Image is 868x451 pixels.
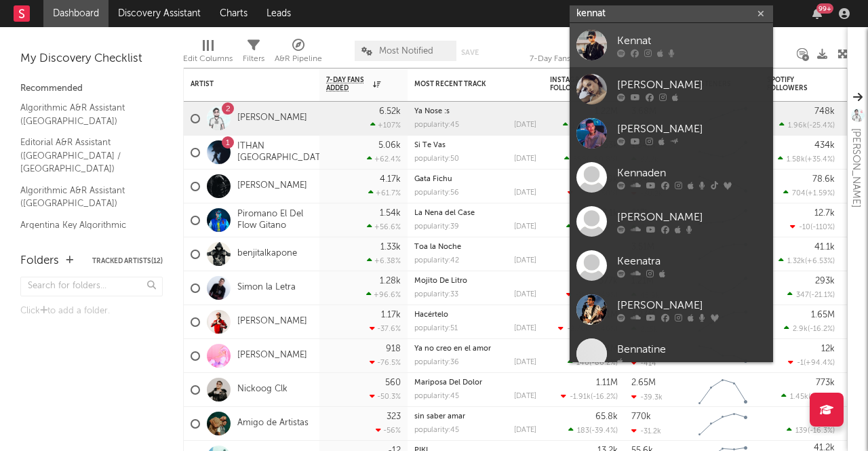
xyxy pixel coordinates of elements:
[811,292,833,299] span: -21.1 %
[237,141,329,164] a: ITHAN [GEOGRAPHIC_DATA]
[414,223,459,231] div: popularity: 39
[617,121,766,137] div: [PERSON_NAME]
[593,393,616,401] span: -16.2 %
[779,121,835,130] div: ( )
[530,51,631,67] div: 7-Day Fans Added (7-Day Fans Added)
[237,180,307,192] a: [PERSON_NAME]
[414,108,536,115] div: Ya Nose :s
[816,378,835,387] div: 773k
[514,427,536,434] div: [DATE]
[20,100,149,128] a: Algorithmic A&R Assistant ([GEOGRAPHIC_DATA])
[183,34,233,73] div: Edit Columns
[414,359,459,366] div: popularity: 36
[807,156,833,163] span: +35.4 %
[414,142,446,149] a: Si Te Vas
[591,359,616,367] span: -86.2 %
[514,155,536,163] div: [DATE]
[414,243,461,251] a: Toa la Noche
[370,358,401,367] div: -76.5 %
[787,156,805,163] span: 1.58k
[816,3,833,14] div: 99 +
[848,128,864,208] div: [PERSON_NAME]
[564,155,618,163] div: ( )
[414,413,536,420] div: sin saber amar
[237,209,313,232] a: Piromano El Del Flow Gitano
[237,350,307,361] a: [PERSON_NAME]
[821,345,835,353] div: 12k
[461,49,479,56] button: Save
[595,412,618,421] div: 65.8k
[414,277,536,285] div: Mojito De Litro
[414,210,475,217] a: La Nena del Case
[787,290,835,299] div: ( )
[806,359,833,367] span: +94.4 %
[20,81,163,97] div: Recommended
[414,142,536,149] div: Si Te Vas
[814,141,835,150] div: 434k
[778,256,835,265] div: ( )
[414,345,491,353] a: Ya no creo en el amor
[563,121,618,130] div: ( )
[414,108,450,115] a: Ya Nose :s
[570,155,773,199] a: Kennaden
[787,258,805,265] span: 1.32k
[379,47,433,56] span: Most Notified
[596,378,618,387] div: 1.11M
[92,258,163,264] button: Tracked Artists(12)
[275,51,322,67] div: A&R Pipeline
[237,248,297,260] a: benjitalkapone
[514,393,536,400] div: [DATE]
[414,243,536,251] div: Toa la Noche
[380,175,401,184] div: 4.17k
[370,392,401,401] div: -50.3 %
[617,77,766,93] div: [PERSON_NAME]
[814,107,835,116] div: 748k
[570,111,773,155] a: [PERSON_NAME]
[631,359,656,368] div: -414
[591,427,616,435] span: -39.4 %
[778,155,835,163] div: ( )
[568,358,618,367] div: ( )
[237,282,296,294] a: Simon la Letra
[183,51,233,67] div: Edit Columns
[243,34,264,73] div: Filters
[414,311,448,319] a: Hacértelo
[414,176,536,183] div: Gata Fichu
[414,379,482,387] a: Mariposa Del Dolor
[20,183,149,211] a: Algorithmic A&R Assistant ([GEOGRAPHIC_DATA])
[366,290,401,299] div: +96.6 %
[767,76,814,92] div: Spotify Followers
[514,257,536,264] div: [DATE]
[414,155,459,163] div: popularity: 50
[570,288,773,332] a: [PERSON_NAME]
[387,412,401,421] div: 323
[812,224,833,231] span: -110 %
[692,407,753,441] svg: Chart title
[796,292,809,299] span: 347
[20,303,163,319] div: Click to add a folder.
[790,222,835,231] div: ( )
[414,277,467,285] a: Mojito De Litro
[808,190,833,197] span: +1.59 %
[812,8,822,19] button: 99+
[414,427,459,434] div: popularity: 45
[381,311,401,319] div: 1.17k
[783,189,835,197] div: ( )
[386,345,401,353] div: 918
[792,190,806,197] span: 704
[530,34,631,73] div: 7-Day Fans Added (7-Day Fans Added)
[414,257,459,264] div: popularity: 42
[376,426,401,435] div: -56 %
[514,325,536,332] div: [DATE]
[787,426,835,435] div: ( )
[631,393,663,401] div: -39.3k
[617,165,766,181] div: Kennaden
[379,107,401,116] div: 6.52k
[568,189,618,197] div: ( )
[414,121,459,129] div: popularity: 45
[370,121,401,130] div: +107 %
[577,427,589,435] span: 183
[561,392,618,401] div: ( )
[570,67,773,111] a: [PERSON_NAME]
[807,258,833,265] span: +6.53 %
